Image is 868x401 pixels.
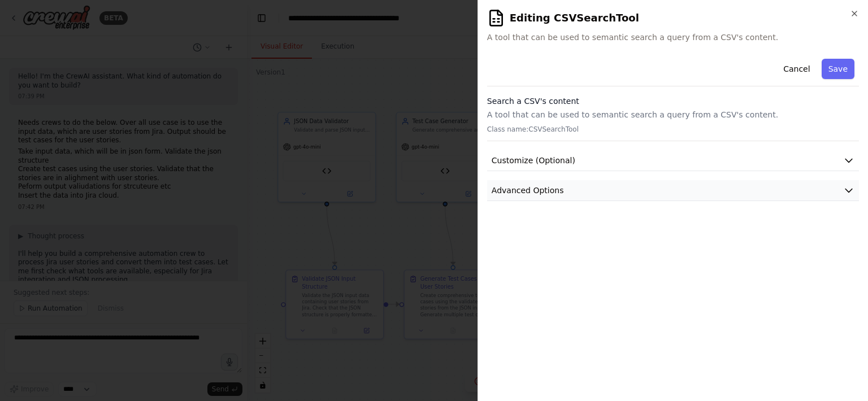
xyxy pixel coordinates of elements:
span: Advanced Options [492,185,564,196]
h3: Search a CSV's content [487,95,859,107]
img: CSVSearchTool [487,9,505,27]
span: A tool that can be used to semantic search a query from a CSV's content. [487,32,859,43]
p: A tool that can be used to semantic search a query from a CSV's content. [487,109,859,120]
h2: Editing CSVSearchTool [487,9,859,27]
span: Customize (Optional) [492,155,575,166]
button: Customize (Optional) [487,150,859,171]
p: Class name: CSVSearchTool [487,125,859,134]
button: Save [822,59,854,79]
button: Cancel [776,59,817,79]
button: Advanced Options [487,180,859,201]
